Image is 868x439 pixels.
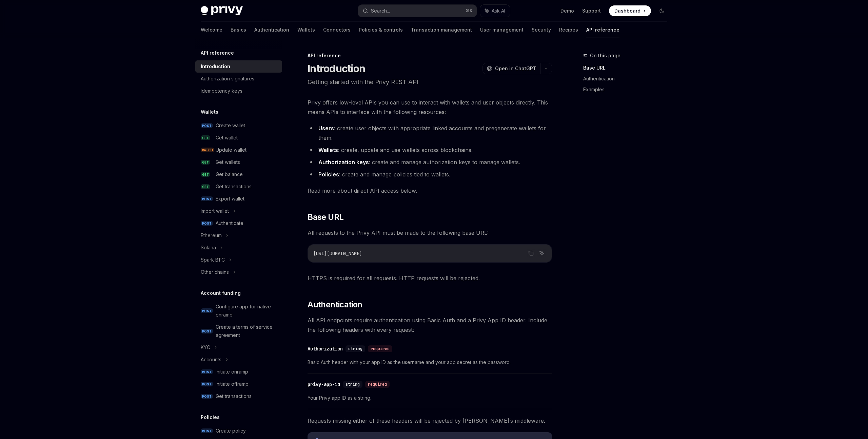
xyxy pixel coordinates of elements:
[308,394,552,402] span: Your Privy app ID as a string.
[201,382,213,387] span: POST
[195,378,282,390] a: POSTInitiate offramp
[308,145,552,155] li: : create, update and use wallets across blockchains.
[201,289,241,297] h5: Account funding
[308,123,552,142] li: : create user objects with appropriate linked accounts and pregenerate wallets for them.
[368,345,392,352] div: required
[201,207,229,215] div: Import wallet
[492,7,505,14] span: Ask AI
[216,134,238,142] div: Get wallet
[231,22,246,38] a: Basics
[195,60,282,73] a: Introduction
[201,369,213,375] span: POST
[195,168,282,180] a: GETGet balance
[195,217,282,229] a: POSTAuthenticate
[532,22,551,38] a: Security
[308,381,340,388] div: privy-app-id
[308,212,343,223] span: Base URL
[318,125,334,132] strong: Users
[216,323,278,339] div: Create a terms of service agreement
[480,5,510,17] button: Ask AI
[216,170,243,178] div: Get balance
[201,413,220,421] h5: Policies
[527,249,535,257] button: Copy the contents from the code block
[308,98,552,117] span: Privy offers low-level APIs you can use to interact with wallets and user objects directly. This ...
[308,77,552,87] p: Getting started with the Privy REST API
[318,159,369,166] strong: Authorization keys
[216,368,248,376] div: Initiate onramp
[216,158,240,166] div: Get wallets
[656,5,667,16] button: Toggle dark mode
[590,52,620,60] span: On this page
[308,358,552,366] span: Basic Auth header with your app ID as the username and your app secret as the password.
[318,147,338,153] strong: Wallets
[201,172,210,177] span: GET
[583,62,673,73] a: Base URL
[482,63,540,74] button: Open in ChatGPT
[308,416,552,425] span: Requests missing either of these headers will be rejected by [PERSON_NAME]’s middleware.
[201,184,210,189] span: GET
[308,273,552,283] span: HTTPS is required for all requests. HTTP requests will be rejected.
[583,84,673,95] a: Examples
[560,7,574,14] a: Demo
[195,390,282,402] a: POSTGet transactions
[586,22,619,38] a: API reference
[308,186,552,195] span: Read more about direct API access below.
[195,144,282,156] a: PATCHUpdate wallet
[559,22,578,38] a: Recipes
[216,195,244,203] div: Export wallet
[201,256,225,264] div: Spark BTC
[495,65,536,72] span: Open in ChatGPT
[348,346,362,351] span: string
[195,132,282,144] a: GETGet wallet
[308,62,365,75] h1: Introduction
[201,343,210,351] div: KYC
[216,303,278,319] div: Configure app for native onramp
[216,183,252,191] div: Get transactions
[466,8,473,14] span: ⌘ K
[195,425,282,437] a: POSTCreate policy
[201,62,230,71] div: Introduction
[323,22,351,38] a: Connectors
[308,157,552,167] li: : create and manage authorization keys to manage wallets.
[308,170,552,179] li: : create and manage policies tied to wallets.
[195,119,282,132] a: POSTCreate wallet
[371,7,390,15] div: Search...
[297,22,315,38] a: Wallets
[201,308,213,313] span: POST
[308,345,343,352] div: Authorization
[195,73,282,85] a: Authorization signatures
[614,7,640,14] span: Dashboard
[195,321,282,341] a: POSTCreate a terms of service agreement
[358,5,477,17] button: Search...⌘K
[308,52,552,59] div: API reference
[201,6,243,16] img: dark logo
[195,180,282,193] a: GETGet transactions
[195,85,282,97] a: Idempotency keys
[313,250,362,256] span: [URL][DOMAIN_NAME]
[308,316,552,335] span: All API endpoints require authentication using Basic Auth and a Privy App ID header. Include the ...
[201,22,222,38] a: Welcome
[609,5,651,16] a: Dashboard
[201,196,213,202] span: POST
[195,193,282,205] a: POSTExport wallet
[216,392,252,400] div: Get transactions
[365,381,390,388] div: required
[308,299,362,310] span: Authentication
[201,221,213,226] span: POST
[216,427,246,435] div: Create policy
[216,219,243,227] div: Authenticate
[216,121,245,130] div: Create wallet
[537,249,546,257] button: Ask AI
[195,156,282,168] a: GETGet wallets
[201,231,222,240] div: Ethereum
[201,268,229,276] div: Other chains
[195,301,282,321] a: POSTConfigure app for native onramp
[201,75,254,83] div: Authorization signatures
[201,87,242,95] div: Idempotency keys
[201,244,216,252] div: Solana
[346,382,360,387] span: string
[201,123,213,128] span: POST
[216,380,249,388] div: Initiate offramp
[201,356,221,364] div: Accounts
[195,366,282,378] a: POSTInitiate onramp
